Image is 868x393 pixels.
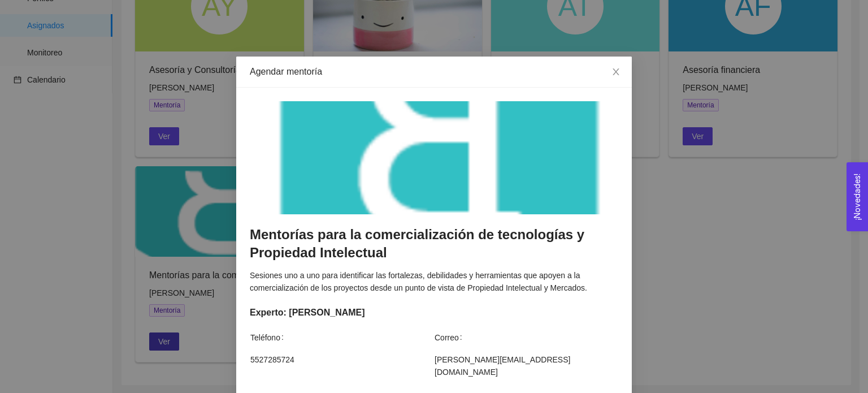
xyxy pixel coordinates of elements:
div: Agendar mentoría [250,66,618,78]
h3: Mentorías para la comercialización de tecnologías y Propiedad Intelectual [250,226,618,262]
div: Experto: [PERSON_NAME] [250,305,618,319]
span: Correo [435,331,467,344]
span: 5527285724 [250,353,433,366]
span: Teléfono [250,331,288,344]
button: Open Feedback Widget [847,162,868,231]
span: close [611,67,620,76]
button: Close [600,57,632,88]
span: [PERSON_NAME][EMAIL_ADDRESS][DOMAIN_NAME] [435,353,618,378]
span: Sesiones uno a uno para identificar las fortalezas, debilidades y herramientas que apoyen a la co... [250,271,587,292]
